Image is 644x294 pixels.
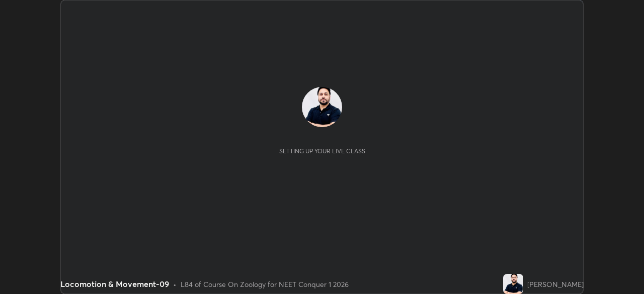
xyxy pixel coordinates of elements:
div: Locomotion & Movement-09 [60,278,169,290]
div: Setting up your live class [279,147,365,155]
div: • [173,279,177,289]
div: L84 of Course On Zoology for NEET Conquer 1 2026 [181,279,349,289]
img: e939dec78aec4a798ee8b8f1da9afb5d.jpg [503,274,523,294]
img: e939dec78aec4a798ee8b8f1da9afb5d.jpg [302,87,342,127]
div: [PERSON_NAME] [527,279,584,289]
